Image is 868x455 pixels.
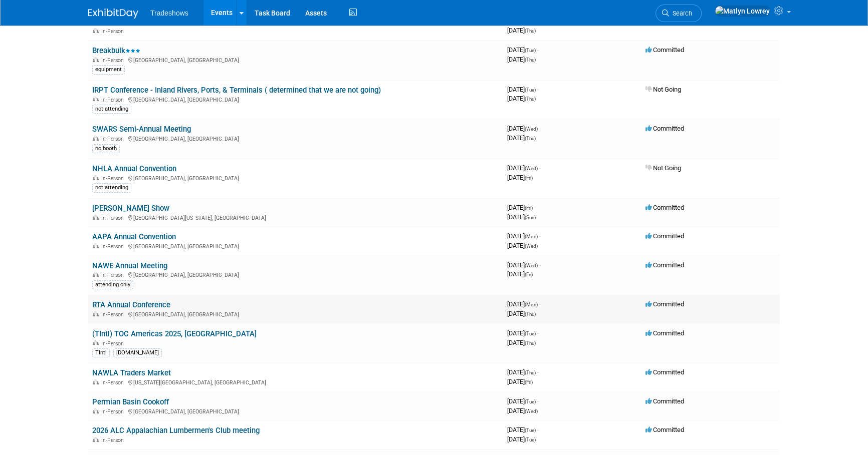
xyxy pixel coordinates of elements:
span: (Mon) [525,234,538,239]
span: - [534,204,536,211]
img: In-Person Event [93,136,99,141]
img: In-Person Event [93,215,99,220]
span: In-Person [101,28,127,35]
span: (Tue) [525,87,536,93]
span: [DATE] [507,27,536,34]
span: In-Person [101,311,127,318]
span: [DATE] [507,270,533,278]
span: [DATE] [507,213,536,221]
span: - [539,125,541,132]
span: In-Person [101,437,127,443]
a: NHLA Annual Convention [92,164,176,173]
a: 2026 ALC Appalachian Lumbermen's Club meeting [92,426,260,435]
div: no booth [92,144,120,153]
span: [DATE] [507,368,539,376]
span: [DATE] [507,426,539,433]
span: - [539,300,541,308]
span: [DATE] [507,339,536,346]
span: - [537,46,539,54]
span: Committed [645,329,684,337]
span: (Thu) [525,28,536,34]
span: [DATE] [507,95,536,102]
div: [DOMAIN_NAME] [113,348,162,357]
span: (Thu) [525,311,536,317]
span: In-Person [101,97,127,103]
span: (Wed) [525,408,538,414]
a: Search [656,5,702,22]
div: [US_STATE][GEOGRAPHIC_DATA], [GEOGRAPHIC_DATA] [92,378,499,386]
span: [DATE] [507,134,536,142]
span: In-Person [101,379,127,386]
span: [DATE] [507,164,541,172]
span: (Tue) [525,331,536,336]
img: In-Person Event [93,28,99,33]
img: ExhibitDay [88,9,138,19]
a: NAWE Annual Meeting [92,261,167,270]
span: [DATE] [507,261,541,269]
div: not attending [92,183,131,192]
span: (Mon) [525,302,538,307]
span: (Thu) [525,96,536,102]
span: [DATE] [507,232,541,240]
span: [DATE] [507,174,533,181]
span: [DATE] [507,300,541,308]
span: (Wed) [525,263,538,268]
span: (Wed) [525,243,538,249]
img: In-Person Event [93,379,99,384]
span: In-Person [101,57,127,64]
div: [GEOGRAPHIC_DATA], [GEOGRAPHIC_DATA] [92,95,499,103]
div: [GEOGRAPHIC_DATA], [GEOGRAPHIC_DATA] [92,174,499,182]
span: - [537,397,539,405]
span: (Fri) [525,175,533,181]
img: In-Person Event [93,97,99,102]
span: (Tue) [525,427,536,433]
span: [DATE] [507,435,536,443]
span: [DATE] [507,56,536,63]
span: In-Person [101,136,127,142]
span: (Fri) [525,205,533,211]
span: (Wed) [525,166,538,171]
img: In-Person Event [93,57,99,62]
span: - [537,329,539,337]
div: [GEOGRAPHIC_DATA], [GEOGRAPHIC_DATA] [92,56,499,64]
img: In-Person Event [93,437,99,442]
a: AAPA Annual Convention [92,232,176,241]
span: In-Person [101,408,127,415]
img: In-Person Event [93,175,99,180]
span: (Thu) [525,370,536,375]
a: NAWLA Traders Market [92,368,171,377]
div: [GEOGRAPHIC_DATA], [GEOGRAPHIC_DATA] [92,134,499,142]
a: Breakbulk [92,46,140,55]
span: Committed [645,397,684,405]
span: In-Person [101,243,127,250]
span: [DATE] [507,46,539,54]
div: [GEOGRAPHIC_DATA], [GEOGRAPHIC_DATA] [92,407,499,415]
div: TIntl [92,348,110,357]
a: IRPT Conference - Inland Rivers, Ports, & Terminals ( determined that we are not going) [92,86,381,95]
span: (Wed) [525,126,538,132]
span: [DATE] [507,378,533,385]
span: Committed [645,204,684,211]
img: In-Person Event [93,311,99,316]
img: In-Person Event [93,272,99,277]
span: Not Going [645,164,681,172]
span: (Sun) [525,215,536,220]
span: Committed [645,232,684,240]
span: - [539,232,541,240]
span: (Tue) [525,399,536,404]
span: [DATE] [507,86,539,93]
div: attending only [92,280,133,289]
span: Tradeshows [150,9,188,17]
span: [DATE] [507,204,536,211]
a: SWARS Semi-Annual Meeting [92,125,191,134]
span: (Thu) [525,340,536,346]
span: Committed [645,300,684,308]
span: In-Person [101,340,127,347]
span: (Thu) [525,57,536,63]
span: (Tue) [525,437,536,442]
span: Search [669,10,692,17]
div: [GEOGRAPHIC_DATA], [GEOGRAPHIC_DATA] [92,270,499,278]
span: - [537,426,539,433]
span: (Fri) [525,272,533,277]
a: Permian Basin Cookoff [92,397,169,406]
